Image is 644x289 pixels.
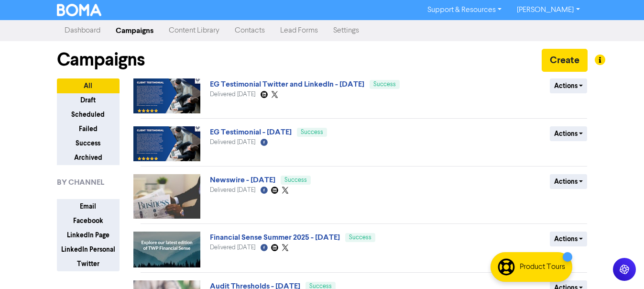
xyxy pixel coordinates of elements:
[57,4,102,16] img: BOMA Logo
[210,187,255,193] span: Delivered [DATE]
[509,2,587,18] a: [PERSON_NAME]
[550,174,588,189] button: Actions
[273,21,326,40] a: Lead Forms
[133,232,200,267] img: image_1754922823071.jpg
[57,49,145,71] h1: Campaigns
[57,136,120,151] button: Success
[57,177,104,188] span: BY CHANNEL
[133,78,200,113] img: image_1757322142061.png
[133,174,200,219] img: image_1738067786343.jpg
[57,122,120,136] button: Failed
[542,49,588,72] button: Create
[161,21,227,40] a: Content Library
[57,93,120,108] button: Draft
[210,127,292,137] a: EG Testimonial - [DATE]
[57,256,120,271] button: Twitter
[227,21,273,40] a: Contacts
[284,177,307,183] span: Success
[108,21,161,40] a: Campaigns
[210,79,364,89] a: EG Testimonial Twitter and LinkedIn - [DATE]
[550,232,588,246] button: Actions
[420,2,509,18] a: Support & Resources
[550,126,588,141] button: Actions
[349,234,371,241] span: Success
[301,129,323,135] span: Success
[57,78,120,93] button: All
[57,228,120,243] button: LinkedIn Page
[57,199,120,214] button: Email
[210,91,255,98] span: Delivered [DATE]
[596,243,644,289] iframe: Chat Widget
[373,81,396,88] span: Success
[57,21,108,40] a: Dashboard
[210,175,275,185] a: Newswire - [DATE]
[133,126,200,161] img: image_1757322142061.png
[550,78,588,93] button: Actions
[57,150,120,165] button: Archived
[57,213,120,228] button: Facebook
[210,245,255,251] span: Delivered [DATE]
[210,233,340,242] a: Financial Sense Summer 2025 - [DATE]
[210,139,255,145] span: Delivered [DATE]
[326,21,367,40] a: Settings
[57,242,120,257] button: LinkedIn Personal
[57,107,120,122] button: Scheduled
